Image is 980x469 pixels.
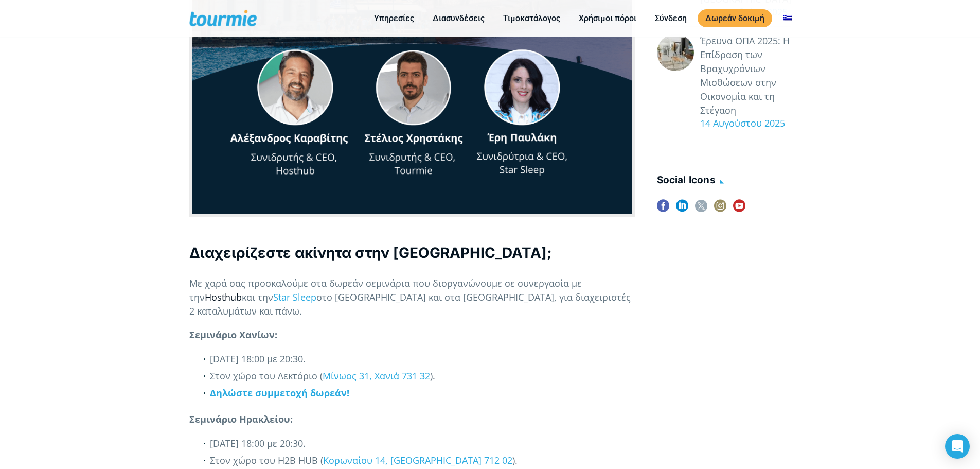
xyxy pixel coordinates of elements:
[495,12,568,25] a: Τιμοκατάλογος
[205,291,242,303] a: Hosthub
[694,116,791,130] div: 14 Αυγούστου 2025
[695,200,707,219] a: twitter
[189,243,635,263] h3: Διαχειρίζεστε ακίνητα στην [GEOGRAPHIC_DATA];
[210,352,635,369] li: [DATE] 18:00 με 20:30.
[189,328,277,341] strong: Σεμινάριο Χανίων:
[366,12,422,25] a: Υπηρεσίες
[189,276,635,318] p: Με χαρά σας προσκαλούμε στα δωρεάν σεμινάρια που διοργανώνουμε σε συνεργασία με την και την στο [...
[571,12,644,25] a: Χρήσιμοι πόροι
[647,12,694,25] a: Σύνδεση
[210,369,635,386] li: Στον χώρο του Λεκτόριο ( ).
[189,413,293,425] strong: Σεμινάριο Ηρακλείου:
[425,12,492,25] a: Διασυνδέσεις
[714,200,726,219] a: instagram
[323,454,512,466] a: Κορωναίου 14, [GEOGRAPHIC_DATA] 712 02
[323,370,430,382] a: Μίνωος 31, Χανιά 731 32
[676,200,688,219] a: linkedin
[733,200,745,219] a: youtube
[273,291,316,303] a: Star Sleep
[700,34,791,117] a: Έρευνα ΟΠΑ 2025: Η Επίδραση των Βραχυχρόνιων Μισθώσεων στην Οικονομία και τη Στέγαση
[657,200,669,219] a: facebook
[657,172,791,189] h4: social icons
[210,387,349,399] a: Δηλώστε συμμετοχή δωρεάν!
[945,434,970,459] div: Open Intercom Messenger
[210,437,635,454] li: [DATE] 18:00 με 20:30.
[698,9,772,27] a: Δωρεάν δοκιμή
